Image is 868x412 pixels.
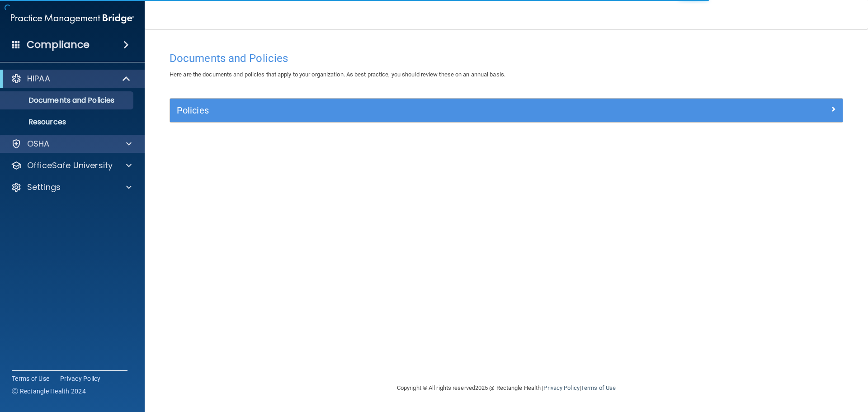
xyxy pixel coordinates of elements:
p: Settings [27,182,61,193]
a: Settings [11,182,132,193]
a: Terms of Use [581,384,616,391]
a: OfficeSafe University [11,160,132,171]
h5: Policies [177,105,668,115]
div: Copyright © All rights reserved 2025 @ Rectangle Health | | [341,374,671,403]
p: HIPAA [27,73,50,84]
a: Terms of Use [12,374,49,383]
a: Policies [177,103,836,118]
h4: Documents and Policies [170,52,843,64]
span: Ⓒ Rectangle Health 2024 [12,387,86,396]
a: Privacy Policy [543,384,579,391]
p: Documents and Policies [6,96,129,105]
a: HIPAA [11,73,131,84]
a: Privacy Policy [60,374,101,383]
span: Here are the documents and policies that apply to your organization. As best practice, you should... [170,71,505,78]
p: OfficeSafe University [27,160,113,171]
h4: Compliance [27,38,90,51]
p: OSHA [27,138,50,149]
p: Resources [6,118,129,127]
a: OSHA [11,138,132,149]
img: PMB logo [11,9,134,28]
